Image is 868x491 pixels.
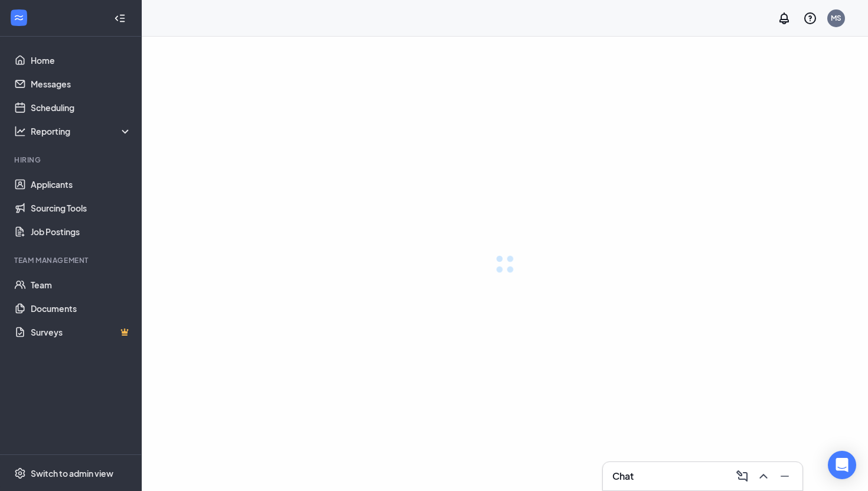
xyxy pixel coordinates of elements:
[777,11,791,25] svg: Notifications
[756,469,771,483] svg: ChevronUp
[732,467,750,486] button: ComposeMessage
[14,255,129,265] div: Team Management
[31,125,132,137] div: Reporting
[753,467,772,486] button: ChevronUp
[31,297,132,320] a: Documents
[31,48,132,72] a: Home
[803,11,817,25] svg: QuestionInfo
[14,125,26,137] svg: Analysis
[774,467,793,486] button: Minimize
[612,470,634,483] h3: Chat
[735,469,749,483] svg: ComposeMessage
[828,451,856,479] div: Open Intercom Messenger
[31,320,132,344] a: SurveysCrown
[14,155,129,165] div: Hiring
[13,12,25,24] svg: WorkstreamLogo
[14,467,26,479] svg: Settings
[31,96,132,119] a: Scheduling
[778,469,792,483] svg: Minimize
[831,13,841,23] div: MS
[114,12,126,24] svg: Collapse
[31,196,132,220] a: Sourcing Tools
[31,467,113,479] div: Switch to admin view
[31,173,132,196] a: Applicants
[31,273,132,297] a: Team
[31,72,132,96] a: Messages
[31,220,132,243] a: Job Postings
